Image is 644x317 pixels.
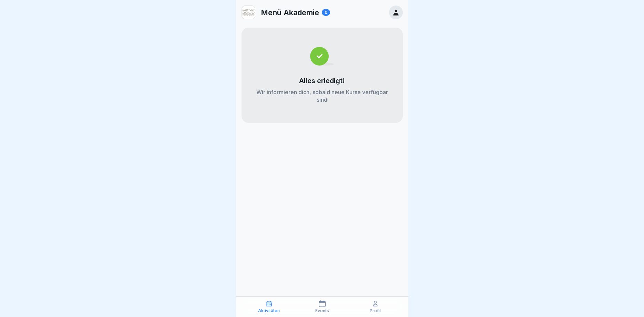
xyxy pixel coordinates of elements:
[242,6,255,19] img: v3gslzn6hrr8yse5yrk8o2yg.png
[315,308,329,313] p: Events
[322,9,330,16] div: 0
[255,88,389,103] p: Wir informieren dich, sobald neue Kurse verfügbar sind
[299,77,345,85] p: Alles erledigt!
[310,47,334,66] img: completed.svg
[258,308,280,313] p: Aktivitäten
[370,308,381,313] p: Profil
[261,8,319,17] p: Menü Akademie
